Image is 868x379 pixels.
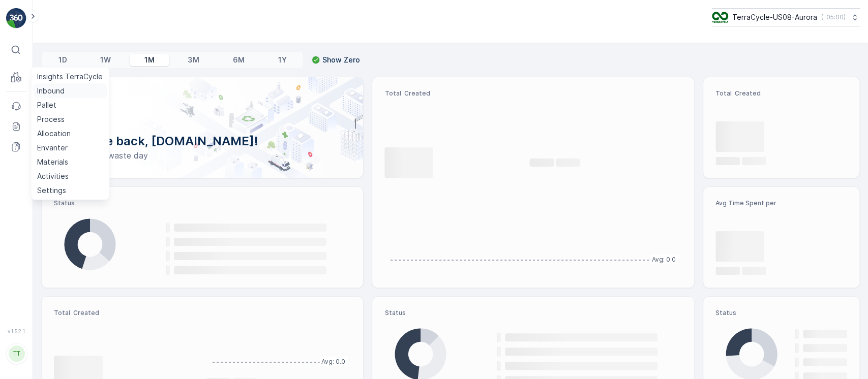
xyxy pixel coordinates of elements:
img: logo [6,8,26,28]
p: 1D [58,55,67,65]
p: TerraCycle-US08-Aurora [732,12,817,22]
p: Status [384,309,681,317]
p: Show Zero [322,55,360,65]
button: TT [6,336,26,371]
p: Avg Time Spent per [715,199,847,207]
button: TerraCycle-US08-Aurora(-05:00) [712,8,860,26]
p: Total Created [54,309,198,317]
p: 3M [188,55,199,65]
p: 1W [100,55,111,65]
p: Total Created [384,89,681,98]
p: Welcome back, [DOMAIN_NAME]! [58,133,347,149]
p: ( -05:00 ) [821,13,846,21]
p: Status [54,199,351,207]
p: 1M [144,55,155,65]
div: TT [9,345,25,362]
p: 6M [233,55,245,65]
p: 1Y [278,55,286,65]
p: Total Created [715,89,847,98]
span: v 1.52.1 [6,328,26,334]
p: Have a zero-waste day [58,149,347,162]
p: Status [715,309,847,317]
img: image_ci7OI47.png [712,12,728,23]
